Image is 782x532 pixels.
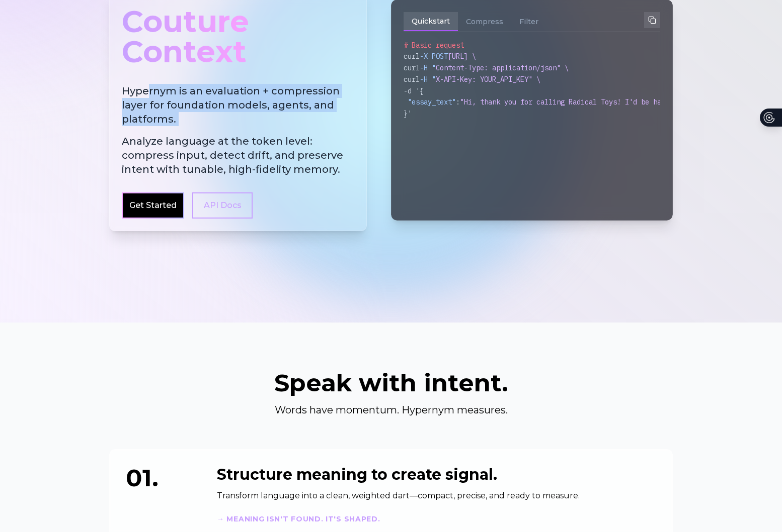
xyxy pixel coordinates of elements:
h2: Speak with intent. [109,371,673,395]
span: curl [404,63,420,72]
span: : [456,97,460,107]
span: Content-Type: application/json" \ [436,63,569,72]
button: Quickstart [404,12,458,31]
span: Analyze language at the token level: compress input, detect drift, and preserve intent with tunab... [122,134,354,176]
span: X-API-Key: YOUR_API_KEY" \ [436,75,540,84]
span: }' [404,109,412,118]
div: 01. [126,466,201,490]
button: Copy to clipboard [644,12,660,28]
span: curl [404,75,420,84]
button: Compress [458,12,511,31]
span: -X POST [420,52,448,61]
span: # Basic request [404,41,464,50]
h3: Structure meaning to create signal. [217,466,656,484]
p: Words have momentum. Hypernym measures. [198,403,584,417]
button: Filter [511,12,546,31]
span: "essay_text" [408,97,456,107]
h2: Hypernym is an evaluation + compression layer for foundation models, agents, and platforms. [122,84,354,176]
a: API Docs [192,192,253,219]
span: [URL] \ [448,52,476,61]
a: Get Started [129,199,177,211]
span: curl [404,52,420,61]
span: -H " [420,75,436,84]
div: Couture Context [122,2,354,72]
span: -H " [420,63,436,72]
p: Transform language into a clean, weighted dart—compact, precise, and ready to measure. [217,490,656,502]
strong: → Meaning isn't found. It's shaped. [217,514,380,523]
span: -d '{ [404,86,424,95]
